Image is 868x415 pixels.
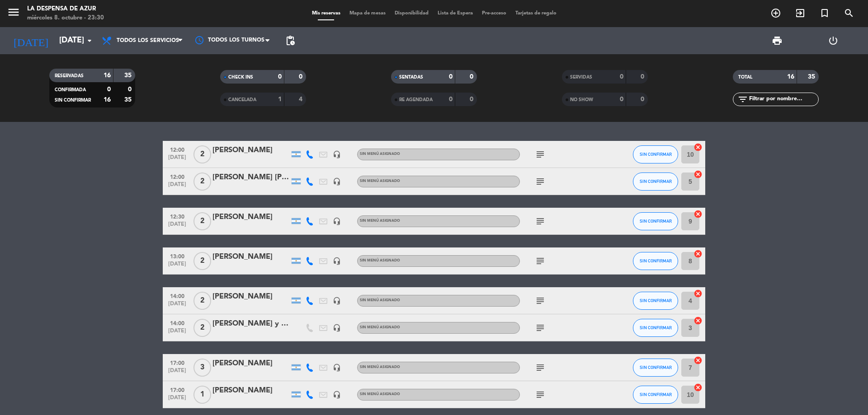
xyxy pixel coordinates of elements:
[166,221,189,232] span: [DATE]
[166,328,189,338] span: [DATE]
[193,292,211,310] span: 2
[693,289,703,298] i: cancel
[27,5,104,14] div: La Despensa de Azur
[693,249,703,258] i: cancel
[470,74,475,80] strong: 0
[166,395,189,405] span: [DATE]
[535,389,546,400] i: subject
[449,96,453,103] strong: 0
[633,359,678,377] button: SIN CONFIRMAR
[390,11,433,16] span: Disponibilidad
[7,31,55,51] i: [DATE]
[166,317,189,328] span: 14:00
[166,251,189,261] span: 13:00
[193,386,211,404] span: 1
[449,74,453,80] strong: 0
[228,75,253,79] span: CHECK INS
[808,74,817,80] strong: 35
[212,251,289,263] div: [PERSON_NAME]
[124,97,133,103] strong: 35
[470,96,475,103] strong: 0
[212,172,289,183] div: [PERSON_NAME] [PERSON_NAME]
[570,75,592,79] span: SERVIDAS
[212,211,289,223] div: [PERSON_NAME]
[433,11,477,16] span: Lista de Espera
[640,365,672,370] span: SIN CONFIRMAR
[633,319,678,337] button: SIN CONFIRMAR
[333,257,341,265] i: headset_mic
[535,362,546,373] i: subject
[166,290,189,301] span: 14:00
[787,74,794,80] strong: 16
[307,11,345,16] span: Mis reservas
[166,384,189,395] span: 17:00
[84,35,95,46] i: arrow_drop_down
[166,144,189,154] span: 12:00
[633,173,678,191] button: SIN CONFIRMAR
[117,37,179,44] span: Todos los servicios
[693,170,703,179] i: cancel
[640,258,672,263] span: SIN CONFIRMAR
[333,150,341,159] i: headset_mic
[193,252,211,270] span: 2
[166,301,189,311] span: [DATE]
[770,8,781,19] i: add_circle_outline
[333,217,341,225] i: headset_mic
[360,298,400,302] span: Sin menú asignado
[55,88,86,92] span: CONFIRMADA
[535,216,546,227] i: subject
[285,35,296,46] span: pending_actions
[360,219,400,223] span: Sin menú asignado
[360,152,400,156] span: Sin menú asignado
[633,212,678,230] button: SIN CONFIRMAR
[193,359,211,377] span: 3
[360,326,400,329] span: Sin menú asignado
[212,291,289,303] div: [PERSON_NAME]
[193,212,211,230] span: 2
[693,356,703,365] i: cancel
[166,154,189,165] span: [DATE]
[55,98,91,103] span: SIN CONFIRMAR
[511,11,561,16] span: Tarjetas de regalo
[620,74,623,80] strong: 0
[333,391,341,399] i: headset_mic
[399,98,433,102] span: RE AGENDADA
[693,383,703,392] i: cancel
[104,97,111,103] strong: 16
[278,96,282,103] strong: 1
[166,368,189,378] span: [DATE]
[477,11,511,16] span: Pre-acceso
[166,357,189,368] span: 17:00
[193,145,211,163] span: 2
[360,365,400,369] span: Sin menú asignado
[333,364,341,372] i: headset_mic
[193,319,211,337] span: 2
[828,35,839,46] i: power_settings_new
[535,295,546,306] i: subject
[345,11,390,16] span: Mapa de mesas
[640,179,672,184] span: SIN CONFIRMAR
[748,94,818,104] input: Filtrar por nombre...
[166,171,189,182] span: 12:00
[640,219,672,224] span: SIN CONFIRMAR
[738,75,752,79] span: TOTAL
[805,27,861,54] div: LOG OUT
[737,94,748,105] i: filter_list
[278,74,282,80] strong: 0
[7,5,20,22] button: menu
[693,316,703,325] i: cancel
[640,152,672,157] span: SIN CONFIRMAR
[844,8,854,19] i: search
[641,74,646,80] strong: 0
[360,392,400,396] span: Sin menú asignado
[212,318,289,330] div: [PERSON_NAME] y [PERSON_NAME]. 360
[640,298,672,303] span: SIN CONFIRMAR
[360,259,400,262] span: Sin menú asignado
[124,72,133,79] strong: 35
[399,75,423,79] span: SENTADAS
[193,173,211,191] span: 2
[693,210,703,219] i: cancel
[104,72,111,79] strong: 16
[166,211,189,221] span: 12:30
[535,149,546,160] i: subject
